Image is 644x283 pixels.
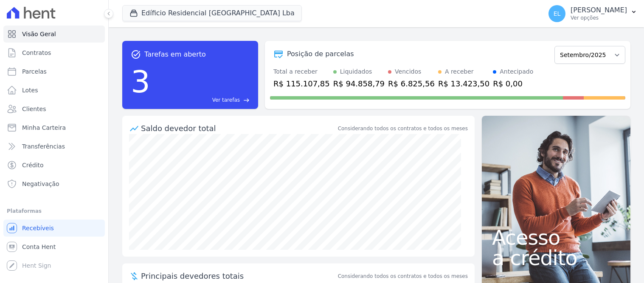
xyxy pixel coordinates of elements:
div: Considerando todos os contratos e todos os meses [338,125,468,132]
span: Crédito [22,161,44,169]
span: Transferências [22,142,65,151]
a: Lotes [3,82,105,99]
span: Ver tarefas [212,96,240,104]
button: EL [PERSON_NAME] Ver opções [542,2,644,26]
a: Conta Hent [3,238,105,255]
span: Visão Geral [22,30,56,38]
div: Posição de parcelas [287,49,354,59]
span: Tarefas em aberto [144,49,206,60]
span: Considerando todos os contratos e todos os meses [338,272,468,280]
div: Plataformas [7,206,101,216]
div: Antecipado [500,67,533,76]
a: Minha Carteira [3,119,105,136]
div: R$ 94.858,79 [333,78,385,89]
span: Parcelas [22,67,47,76]
span: Acesso [492,227,620,248]
span: task_alt [131,49,141,60]
span: Conta Hent [22,243,56,251]
div: Total a receber [273,67,330,76]
span: Recebíveis [22,224,54,232]
span: Lotes [22,86,38,94]
a: Transferências [3,138,105,155]
span: Clientes [22,105,46,113]
button: Edíficio Residencial [GEOGRAPHIC_DATA] Lba [122,5,302,21]
span: east [243,97,250,103]
p: Ver opções [571,14,627,21]
div: Saldo devedor total [141,123,336,134]
a: Contratos [3,44,105,61]
div: R$ 0,00 [493,78,533,89]
a: Ver tarefas east [154,96,250,104]
span: Contratos [22,49,51,57]
a: Recebíveis [3,220,105,237]
p: [PERSON_NAME] [571,6,627,14]
div: R$ 115.107,85 [273,78,330,89]
span: Negativação [22,180,59,188]
div: R$ 13.423,50 [438,78,489,89]
div: Liquidados [340,67,372,76]
span: a crédito [492,248,620,268]
a: Visão Geral [3,26,105,43]
span: Minha Carteira [22,123,66,132]
a: Negativação [3,175,105,192]
div: R$ 6.825,56 [388,78,435,89]
span: Principais devedores totais [141,270,336,282]
div: Vencidos [395,67,421,76]
div: 3 [131,60,150,104]
a: Clientes [3,100,105,117]
a: Parcelas [3,63,105,80]
div: A receber [445,67,474,76]
span: EL [554,11,561,17]
a: Crédito [3,157,105,174]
